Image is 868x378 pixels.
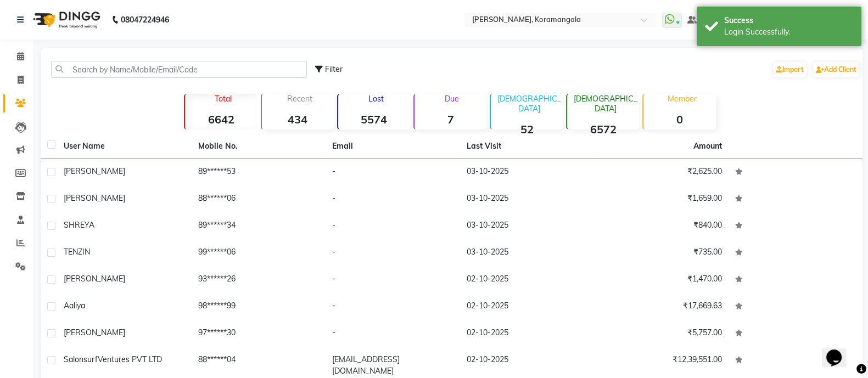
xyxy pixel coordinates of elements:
[460,134,595,159] th: Last Visit
[594,186,729,213] td: ₹1,659.00
[326,294,460,320] td: -
[724,26,853,38] div: Login Successfully.
[460,294,595,320] td: 02-10-2025
[460,320,595,347] td: 02-10-2025
[325,64,343,74] span: Filter
[567,122,639,136] strong: 6572
[64,274,125,284] span: [PERSON_NAME]
[687,134,729,159] th: Amount
[594,320,729,347] td: ₹5,757.00
[189,94,257,104] p: Total
[648,94,715,104] p: Member
[121,4,169,35] b: 08047224946
[64,166,125,176] span: [PERSON_NAME]
[326,134,460,159] th: Email
[338,112,410,126] strong: 5574
[326,159,460,186] td: -
[98,354,162,364] span: Ventures PVT LTD
[343,94,410,104] p: Lost
[822,334,857,367] iframe: chat widget
[460,213,595,240] td: 03-10-2025
[185,112,257,126] strong: 6642
[51,61,307,78] input: Search by Name/Mobile/Email/Code
[813,62,859,77] a: Add Client
[460,267,595,294] td: 02-10-2025
[64,220,94,230] span: SHREYA
[460,186,595,213] td: 03-10-2025
[64,193,125,203] span: [PERSON_NAME]
[594,159,729,186] td: ₹2,625.00
[64,301,85,311] span: Aaliya
[57,134,192,159] th: User Name
[266,94,334,104] p: Recent
[192,134,326,159] th: Mobile No.
[326,240,460,267] td: -
[495,94,563,114] p: [DEMOGRAPHIC_DATA]
[460,240,595,267] td: 03-10-2025
[572,94,639,114] p: [DEMOGRAPHIC_DATA]
[326,186,460,213] td: -
[64,354,98,364] span: Salonsurf
[326,213,460,240] td: -
[460,159,595,186] td: 03-10-2025
[262,112,334,126] strong: 434
[594,213,729,240] td: ₹840.00
[417,94,486,104] p: Due
[326,320,460,347] td: -
[594,240,729,267] td: ₹735.00
[28,4,103,35] img: logo
[643,112,715,126] strong: 0
[326,267,460,294] td: -
[773,62,807,77] a: Import
[594,294,729,320] td: ₹17,669.63
[415,112,486,126] strong: 7
[64,247,90,257] span: TENZIN
[594,267,729,294] td: ₹1,470.00
[491,122,563,136] strong: 52
[64,328,125,337] span: [PERSON_NAME]
[724,15,853,26] div: Success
